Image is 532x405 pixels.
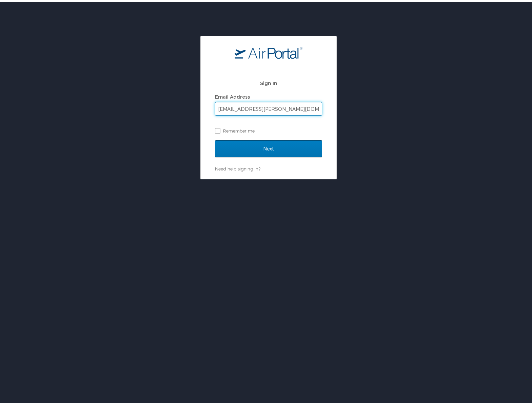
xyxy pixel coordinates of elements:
[215,124,322,134] label: Remember me
[215,164,260,169] a: Need help signing in?
[235,44,302,57] img: logo
[215,92,250,98] label: Email Address
[215,77,322,85] h2: Sign In
[215,138,322,155] input: Next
